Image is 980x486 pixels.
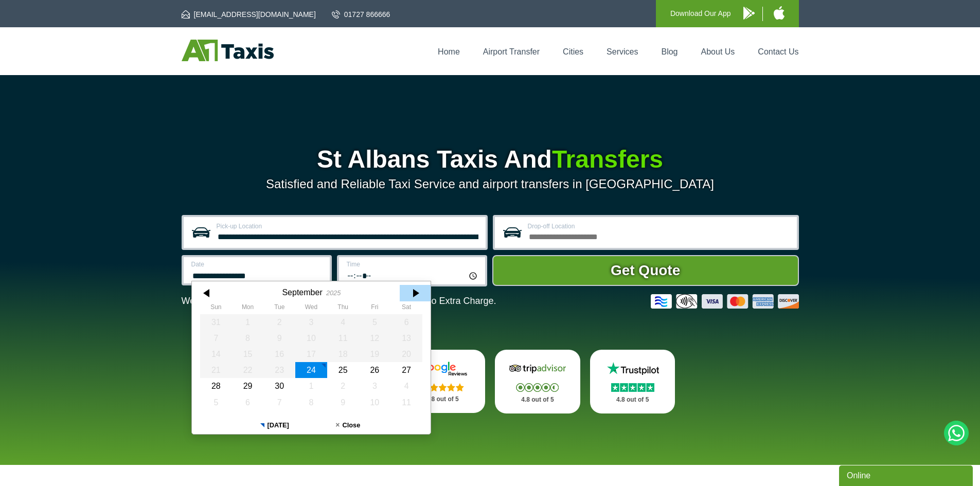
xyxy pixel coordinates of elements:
div: 23 September 2025 [263,362,295,378]
th: Wednesday [295,303,327,314]
th: Sunday [200,303,232,314]
a: Google Stars 4.8 out of 5 [400,350,485,413]
div: 10 September 2025 [295,330,327,346]
div: 05 September 2025 [359,314,390,330]
div: 2025 [326,289,340,297]
label: Date [191,261,324,267]
div: 03 September 2025 [295,314,327,330]
img: Google [412,361,473,376]
div: 06 September 2025 [390,314,422,330]
label: Drop-off Location [528,223,791,229]
div: 31 August 2025 [200,314,232,330]
label: Time [347,261,479,267]
span: Transfers [552,146,663,173]
th: Saturday [390,303,422,314]
div: 27 September 2025 [390,362,422,378]
p: 4.8 out of 5 [411,393,474,406]
p: Download Our App [670,7,731,20]
img: Trustpilot [602,361,664,376]
p: We Now Accept Card & Contactless Payment In [182,296,496,307]
div: 07 September 2025 [200,330,232,346]
th: Friday [359,303,390,314]
div: 10 October 2025 [359,394,390,410]
div: 19 September 2025 [359,346,390,362]
th: Thursday [327,303,359,314]
div: 29 September 2025 [231,378,263,394]
div: 11 October 2025 [390,394,422,410]
div: 11 September 2025 [327,330,359,346]
p: 4.8 out of 5 [601,393,664,406]
div: 04 October 2025 [390,378,422,394]
div: 01 October 2025 [295,378,327,394]
label: Pick-up Location [217,223,479,229]
button: Close [311,417,385,434]
iframe: chat widget [839,463,975,486]
div: 13 September 2025 [390,330,422,346]
div: 09 October 2025 [327,394,359,410]
div: 24 September 2025 [295,362,327,378]
a: Trustpilot Stars 4.8 out of 5 [590,350,675,413]
div: 09 September 2025 [263,330,295,346]
p: 4.8 out of 5 [506,393,569,406]
a: Contact Us [758,47,798,56]
span: The Car at No Extra Charge. [378,296,496,306]
div: 12 September 2025 [359,330,390,346]
a: Services [607,47,638,56]
th: Tuesday [263,303,295,314]
div: 04 September 2025 [327,314,359,330]
div: 05 October 2025 [200,394,232,410]
div: 21 September 2025 [200,362,232,378]
img: Stars [421,383,464,391]
button: Get Quote [492,255,799,286]
a: [EMAIL_ADDRESS][DOMAIN_NAME] [182,9,316,20]
a: Tripadvisor Stars 4.8 out of 5 [495,350,580,413]
button: [DATE] [238,417,311,434]
div: 15 September 2025 [231,346,263,362]
div: 08 October 2025 [295,394,327,410]
div: 22 September 2025 [231,362,263,378]
p: Satisfied and Reliable Taxi Service and airport transfers in [GEOGRAPHIC_DATA] [182,177,799,191]
a: 01727 866666 [332,9,390,20]
a: Airport Transfer [483,47,540,56]
div: 25 September 2025 [327,362,359,378]
a: About Us [701,47,735,56]
div: 18 September 2025 [327,346,359,362]
div: 28 September 2025 [200,378,232,394]
h1: St Albans Taxis And [182,147,799,172]
img: Stars [611,383,654,392]
div: 02 October 2025 [327,378,359,394]
div: 08 September 2025 [231,330,263,346]
a: Cities [563,47,583,56]
th: Monday [231,303,263,314]
img: Stars [516,383,559,392]
div: 16 September 2025 [263,346,295,362]
div: 01 September 2025 [231,314,263,330]
div: 26 September 2025 [359,362,390,378]
img: A1 Taxis St Albans LTD [182,40,274,61]
div: 07 October 2025 [263,394,295,410]
div: 02 September 2025 [263,314,295,330]
img: Credit And Debit Cards [651,294,799,309]
div: 20 September 2025 [390,346,422,362]
div: 06 October 2025 [231,394,263,410]
div: September [282,287,322,297]
div: 03 October 2025 [359,378,390,394]
a: Blog [661,47,678,56]
div: 14 September 2025 [200,346,232,362]
div: 17 September 2025 [295,346,327,362]
img: A1 Taxis iPhone App [774,6,785,20]
img: A1 Taxis Android App [743,7,755,20]
a: Home [438,47,460,56]
div: 30 September 2025 [263,378,295,394]
img: Tripadvisor [507,361,568,376]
